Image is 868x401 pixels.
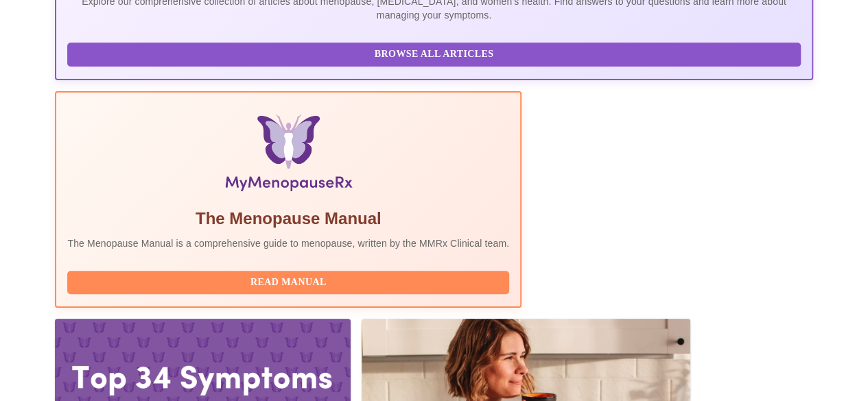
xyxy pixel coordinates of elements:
[67,47,804,59] a: Browse All Articles
[67,276,513,287] a: Read Manual
[81,46,786,63] span: Browse All Articles
[67,236,509,250] p: The Menopause Manual is a comprehensive guide to menopause, written by the MMRx Clinical team.
[67,208,509,230] h5: The Menopause Manual
[67,271,509,295] button: Read Manual
[81,274,495,291] span: Read Manual
[138,114,439,197] img: Menopause Manual
[67,42,800,66] button: Browse All Articles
